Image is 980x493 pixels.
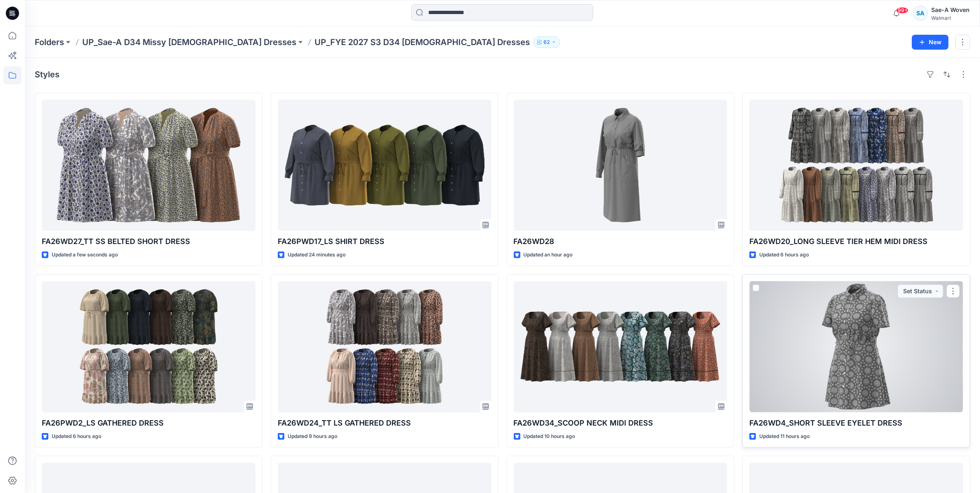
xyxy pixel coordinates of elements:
[514,236,727,247] p: FA26WD28
[931,5,970,15] div: Sae-A Woven
[759,251,809,259] p: Updated 6 hours ago
[514,281,727,412] a: FA26WD34_SCOOP NECK MIDI DRESS
[913,6,928,21] div: SA
[514,417,727,429] p: FA26WD34_SCOOP NECK MIDI DRESS
[315,36,530,48] p: UP_FYE 2027 S3 D34 [DEMOGRAPHIC_DATA] Dresses
[278,417,491,429] p: FA26WD24_TT LS GATHERED DRESS
[288,432,337,441] p: Updated 9 hours ago
[42,100,255,231] a: FA26WD27_TT SS BELTED SHORT DRESS
[42,236,255,247] p: FA26WD27_TT SS BELTED SHORT DRESS
[749,100,963,231] a: FA26WD20_LONG SLEEVE TIER HEM MIDI DRESS
[52,251,118,259] p: Updated a few seconds ago
[544,38,550,47] p: 62
[533,36,560,48] button: 62
[524,432,575,441] p: Updated 10 hours ago
[42,281,255,412] a: FA26PWD2_LS GATHERED DRESS
[896,7,908,14] span: 99+
[278,236,491,247] p: FA26PWD17_LS SHIRT DRESS
[749,281,963,412] a: FA26WD4_SHORT SLEEVE EYELET DRESS
[912,35,949,50] button: New
[52,432,101,441] p: Updated 6 hours ago
[759,432,810,441] p: Updated 11 hours ago
[42,417,255,429] p: FA26PWD2_LS GATHERED DRESS
[82,36,296,48] a: UP_Sae-A D34 Missy [DEMOGRAPHIC_DATA] Dresses
[524,251,573,259] p: Updated an hour ago
[749,417,963,429] p: FA26WD4_SHORT SLEEVE EYELET DRESS
[288,251,346,259] p: Updated 24 minutes ago
[514,100,727,231] a: FA26WD28
[931,15,970,21] div: Walmart
[35,69,60,79] h4: Styles
[35,36,64,48] a: Folders
[749,236,963,247] p: FA26WD20_LONG SLEEVE TIER HEM MIDI DRESS
[278,100,491,231] a: FA26PWD17_LS SHIRT DRESS
[278,281,491,412] a: FA26WD24_TT LS GATHERED DRESS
